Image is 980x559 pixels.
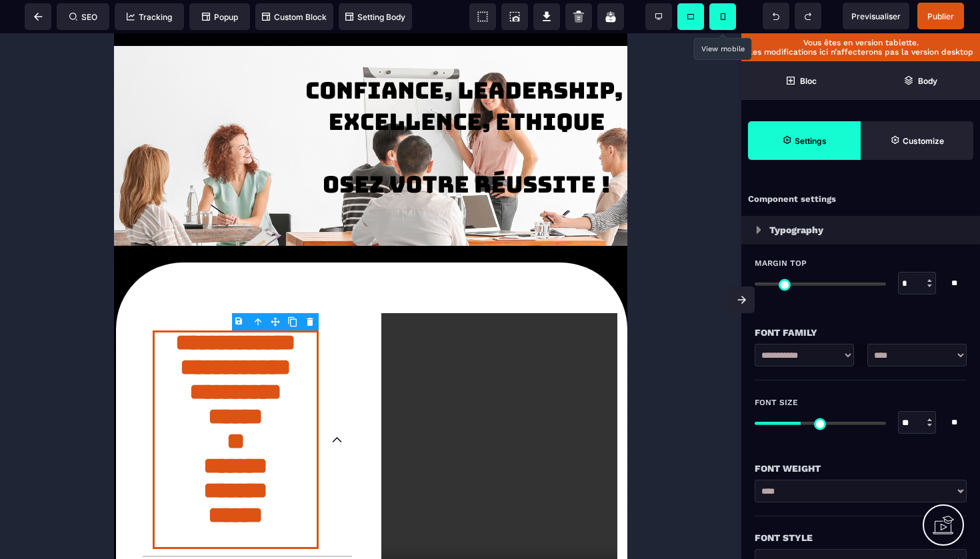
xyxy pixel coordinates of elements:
p: Vous êtes en version tablette. [748,38,973,47]
div: Font Family [755,324,967,340]
span: Setting Body [345,12,405,22]
span: Open Blocks [741,61,861,100]
p: Les modifications ici n’affecterons pas la version desktop [748,47,973,57]
span: Publier [927,11,954,21]
strong: Body [918,76,937,86]
span: Preview [843,3,909,29]
span: View components [469,3,496,30]
strong: Customize [903,136,944,146]
p: Typography [769,222,823,238]
strong: Settings [795,136,827,146]
div: Font Style [755,530,967,546]
img: loading [756,226,761,234]
span: SEO [69,12,97,22]
span: Font Size [755,397,798,408]
span: Tracking [127,12,172,22]
strong: Bloc [800,76,817,86]
span: Previsualiser [851,11,901,21]
span: Custom Block [262,12,327,22]
span: Screenshot [501,3,528,30]
span: Settings [748,121,861,160]
span: Margin Top [755,258,807,269]
span: Open Style Manager [861,121,973,160]
span: Popup [202,12,238,22]
div: Component settings [741,187,980,213]
span: Open Layer Manager [861,61,980,100]
div: Font Weight [755,460,967,476]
